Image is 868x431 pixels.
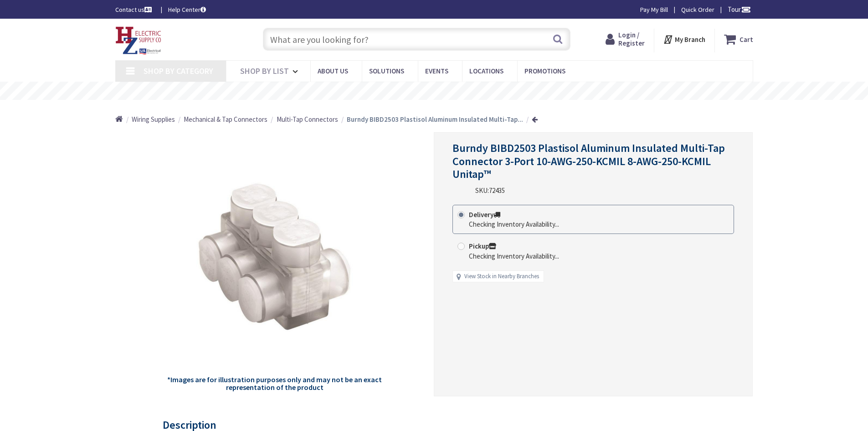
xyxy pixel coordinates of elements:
[369,67,404,75] span: Solutions
[469,219,559,229] div: Checking Inventory Availability...
[240,66,289,76] span: Shop By List
[184,114,267,124] a: Mechanical & Tap Connectors
[469,242,496,250] strong: Pickup
[464,272,539,281] a: View Stock in Nearby Branches
[132,114,175,124] a: Wiring Supplies
[740,31,753,47] strong: Cart
[115,26,162,55] img: HZ Electric Supply
[163,419,699,431] h3: Description
[166,151,383,369] img: Burndy BIBD2503 Plastisol Aluminum Insulated Multi-Tap Connector 3-Port 10-AWG-250-KCMIL 8-AWG-25...
[469,251,559,261] div: Checking Inventory Availability...
[606,31,645,47] a: Login / Register
[166,376,383,392] h5: *Images are for illustration purposes only and may not be an exact representation of the product
[144,66,213,76] span: Shop By Category
[469,67,503,75] span: Locations
[277,115,338,124] span: Multi-Tap Connectors
[452,141,725,182] span: Burndy BIBD2503 Plastisol Aluminum Insulated Multi-Tap Connector 3-Port 10-AWG-250-KCMIL 8-AWG-25...
[489,186,505,195] span: 72435
[184,115,267,124] span: Mechanical & Tap Connectors
[618,31,645,47] span: Login / Register
[681,5,714,14] a: Quick Order
[724,31,753,47] a: Cart
[132,115,175,124] span: Wiring Supplies
[263,28,570,51] input: What are you looking for?
[318,67,348,75] span: About Us
[347,115,523,124] strong: Burndy BIBD2503 Plastisol Aluminum Insulated Multi-Tap...
[728,5,751,14] span: Tour
[277,114,338,124] a: Multi-Tap Connectors
[354,86,516,96] rs-layer: Free Same Day Pickup at 8 Locations
[675,35,705,44] strong: My Branch
[475,186,505,195] div: SKU:
[469,210,500,219] strong: Delivery
[524,67,565,75] span: Promotions
[115,5,154,14] a: Contact us
[663,31,705,47] div: My Branch
[425,67,448,75] span: Events
[640,5,668,14] a: Pay My Bill
[168,5,206,14] a: Help Center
